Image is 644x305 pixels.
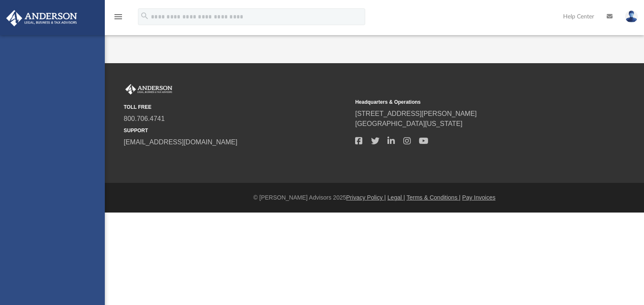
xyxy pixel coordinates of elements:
[625,10,638,23] img: User Pic
[113,12,123,22] i: menu
[124,127,349,134] small: SUPPORT
[355,120,462,127] a: [GEOGRAPHIC_DATA][US_STATE]
[124,115,165,122] a: 800.706.4741
[346,194,386,201] a: Privacy Policy |
[113,16,123,22] a: menu
[124,84,174,95] img: Anderson Advisors Platinum Portal
[4,10,80,26] img: Anderson Advisors Platinum Portal
[387,194,405,201] a: Legal |
[105,193,644,202] div: © [PERSON_NAME] Advisors 2025
[462,194,495,201] a: Pay Invoices
[124,138,237,146] a: [EMAIL_ADDRESS][DOMAIN_NAME]
[407,194,461,201] a: Terms & Conditions |
[124,103,349,111] small: TOLL FREE
[355,98,581,106] small: Headquarters & Operations
[355,110,477,117] a: [STREET_ADDRESS][PERSON_NAME]
[140,11,149,21] i: search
